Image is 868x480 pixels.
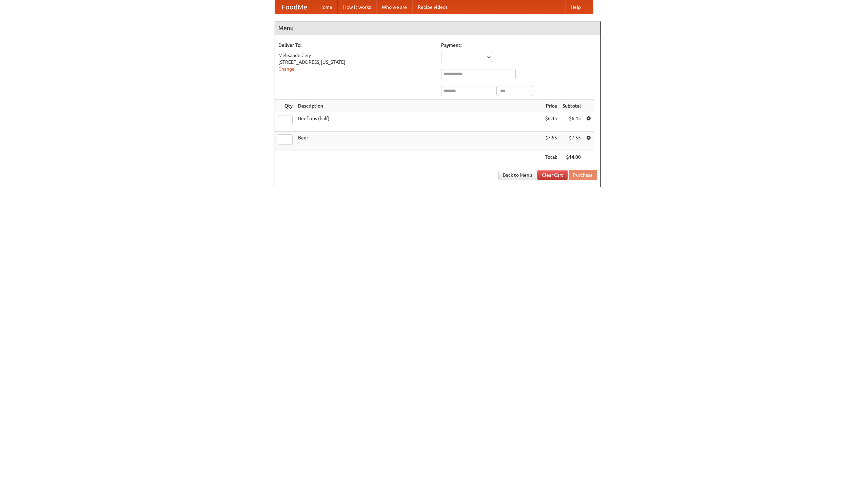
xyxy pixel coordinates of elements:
th: Price [542,100,560,112]
div: Melisande Ceiy [278,52,434,59]
td: Beef ribs (half) [295,112,542,132]
a: How it works [338,0,376,14]
a: Who we are [376,0,412,14]
a: Clear Cart [537,170,568,180]
td: $6.45 [560,112,584,132]
a: Help [565,0,586,14]
a: Back to Menu [498,170,536,180]
h4: Menu [275,21,600,35]
th: $14.00 [560,151,584,164]
button: Purchase [569,170,597,180]
a: Recipe videos [412,0,453,14]
td: Beer [295,132,542,151]
td: $7.55 [542,132,560,151]
h5: Payment: [441,42,597,49]
td: $7.55 [560,132,584,151]
th: Total: [542,151,560,164]
h5: Deliver To: [278,42,434,49]
a: Home [314,0,338,14]
a: Change [278,66,295,72]
div: [STREET_ADDRESS][US_STATE] [278,59,434,65]
a: FoodMe [275,0,314,14]
td: $6.45 [542,112,560,132]
th: Qty [275,100,295,112]
th: Subtotal [560,100,584,112]
th: Description [295,100,542,112]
